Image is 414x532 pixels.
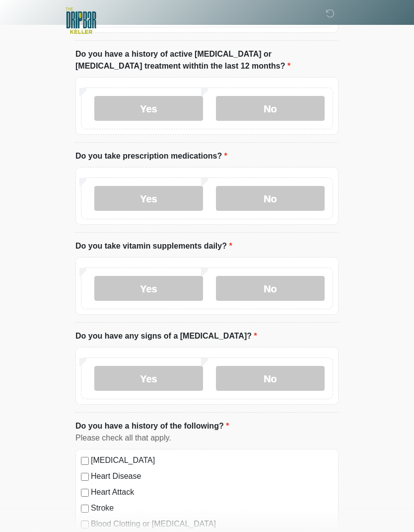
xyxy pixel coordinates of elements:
[81,489,89,497] input: Heart Attack
[81,505,89,513] input: Stroke
[75,150,227,162] label: Do you take prescription medications?
[75,48,339,72] label: Do you have a history of active [MEDICAL_DATA] or [MEDICAL_DATA] treatment withtin the last 12 mo...
[91,486,333,498] label: Heart Attack
[94,276,203,301] label: Yes
[75,420,229,432] label: Do you have a history of the following?
[216,186,325,211] label: No
[81,473,89,481] input: Heart Disease
[75,240,232,252] label: Do you take vitamin supplements daily?
[66,7,96,34] img: The DRIPBaR - Keller Logo
[91,470,333,482] label: Heart Disease
[91,502,333,514] label: Stroke
[91,518,333,530] label: Blood Clotting or [MEDICAL_DATA]
[75,330,257,342] label: Do you have any signs of a [MEDICAL_DATA]?
[94,96,203,121] label: Yes
[81,521,89,529] input: Blood Clotting or [MEDICAL_DATA]
[94,186,203,211] label: Yes
[75,432,339,444] div: Please check all that apply.
[216,276,325,301] label: No
[81,457,89,465] input: [MEDICAL_DATA]
[216,96,325,121] label: No
[94,366,203,391] label: Yes
[91,454,333,466] label: [MEDICAL_DATA]
[216,366,325,391] label: No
